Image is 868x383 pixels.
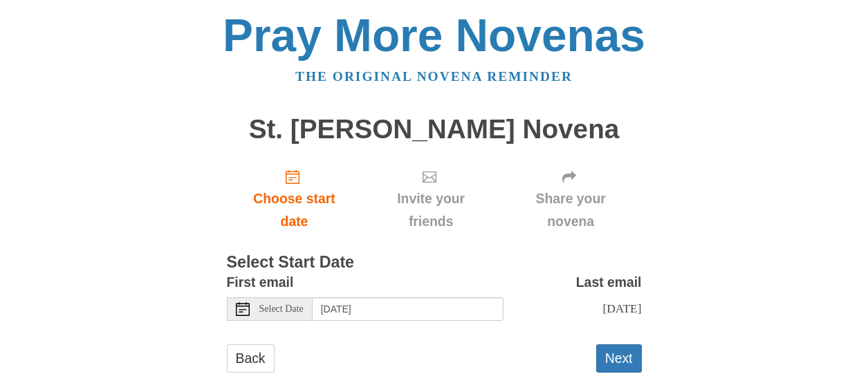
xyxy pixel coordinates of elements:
[362,158,499,240] div: Click "Next" to confirm your start date first.
[576,271,642,294] label: Last email
[241,187,349,233] span: Choose start date
[596,344,642,373] button: Next
[227,115,642,144] h1: St. [PERSON_NAME] Novena
[376,187,486,233] span: Invite your friends
[500,158,642,240] div: Click "Next" to confirm your start date first.
[227,271,294,294] label: First email
[227,158,362,240] a: Choose start date
[227,344,275,373] a: Back
[514,187,628,233] span: Share your novena
[295,69,573,84] a: The original novena reminder
[602,301,641,315] span: [DATE]
[227,254,642,272] h3: Select Start Date
[259,304,304,314] span: Select Date
[223,10,645,61] a: Pray More Novenas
